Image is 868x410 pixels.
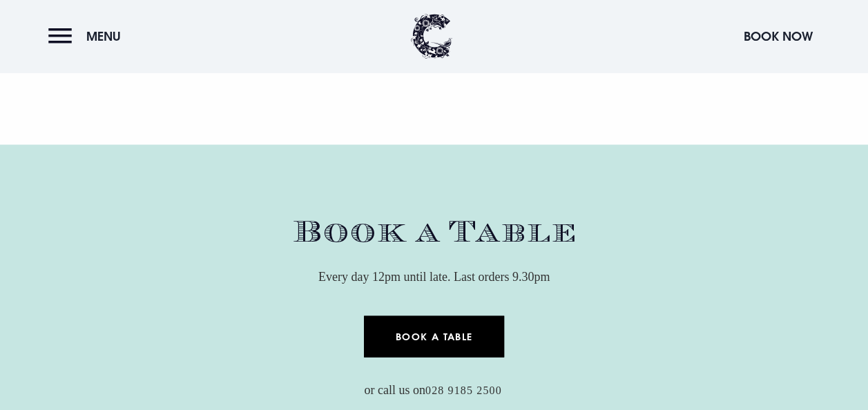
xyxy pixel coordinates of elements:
a: Book a Table [364,316,504,358]
span: Menu [86,28,121,44]
img: Clandeboye Lodge [411,14,452,59]
a: 028 9185 2500 [425,384,502,398]
p: or call us on [159,378,710,402]
button: Book Now [737,21,820,51]
h2: Book a Table [159,214,710,251]
button: Menu [48,21,128,51]
p: Every day 12pm until late. Last orders 9.30pm [159,265,710,289]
